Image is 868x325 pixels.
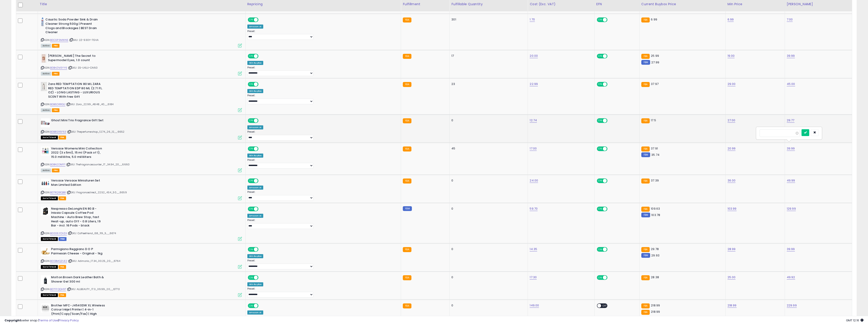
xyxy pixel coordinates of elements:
span: 37.39 [651,178,659,183]
span: OFF [607,248,614,251]
span: ON [597,54,603,58]
div: Preset: [247,94,398,104]
span: FBA [59,265,66,269]
a: 49.99 [787,178,795,183]
span: 6.99 [651,17,657,22]
span: OFF [607,207,614,211]
div: Win BuyBox [247,154,263,158]
small: FBA [641,82,650,87]
a: 20.00 [530,54,538,58]
a: 39.99 [787,247,795,251]
div: Repricing [247,2,399,7]
span: OFF [607,147,614,151]
a: B07RQ18QB8 [50,191,66,194]
small: FBM [641,152,650,157]
div: 0 [451,275,524,279]
div: Min Price [728,2,783,7]
b: Ghost Mini Trio Fragrance Gift Set [51,118,106,124]
a: 39.99 [787,146,795,151]
span: ON [248,82,254,86]
span: OFF [258,276,265,280]
div: ASIN: [41,82,242,112]
div: ASIN: [41,275,242,296]
span: FBA [52,169,60,172]
a: 17.00 [530,146,537,151]
div: Preset: [247,30,398,40]
a: 17.30 [530,275,537,280]
div: ASIN: [41,118,242,139]
span: 37.91 [651,146,658,151]
div: ASIN: [41,17,242,47]
span: OFF [258,82,265,86]
span: OFF [601,304,608,308]
div: 17 [451,54,524,58]
img: 31PNdacc3hL._SL40_.jpg [41,17,44,27]
a: 28.99 [728,247,736,251]
div: ASIN: [41,54,242,75]
a: B07FFQQH9T [50,287,66,291]
span: OFF [258,54,265,58]
span: ON [248,147,254,151]
a: 36.00 [728,178,736,183]
span: OFF [607,276,614,280]
img: 31+cRjaYDXL._SL40_.jpg [41,303,50,313]
small: FBA [403,179,411,184]
img: 41t1EqHrIzL._SL40_.jpg [41,146,50,156]
b: Parmigiano Reggiano D O P Parmesan Cheese - Original - 1kg [51,247,106,257]
div: 0 [451,179,524,183]
div: seller snap | | [5,318,79,323]
a: Terms of Use [39,318,58,323]
div: ASIN: [41,146,242,172]
small: FBA [641,118,650,123]
a: B0CGP3MWN5 [50,38,69,42]
div: Amazon AI [247,310,263,315]
small: FBA [641,54,650,59]
small: FBA [403,17,411,22]
span: ON [248,207,254,211]
small: FBA [641,17,650,22]
span: 28.38 [651,275,659,279]
span: All listings that are currently out of stock and unavailable for purchase on Amazon [41,265,58,269]
span: | SKU: S5-UKLU-CN60 [68,66,98,69]
small: FBA [641,146,650,151]
span: | SKU: Adimaria_17.34_30.25_20__6764 [68,259,120,263]
span: | SKU: Theperfumeshop_12.74_26_12__6652 [67,130,125,134]
div: Current Buybox Price [641,2,724,7]
span: 35.74 [651,153,659,157]
b: Versace Versace Miniaturen Set Man Limited Edition [51,179,106,188]
a: 49.92 [787,275,795,280]
b: Zara RED TEMPTATION 80 ML ZARA RED TEMPTATION EDP 80 ML (2.71 FL. OZ) - LONG LASTING - LUXURIOUS ... [48,82,103,100]
small: FBA [403,247,411,252]
div: 0 [451,247,524,251]
img: 41kGA1bPxpL._SL40_.jpg [41,118,50,127]
small: FBA [641,179,650,184]
div: Amazon AI [247,186,263,190]
img: 31-WO4kIazL._SL40_.jpg [41,247,50,256]
a: 229.99 [787,303,797,308]
div: Preset: [247,287,398,298]
span: 218.99 [651,303,660,308]
small: FBA [641,303,650,308]
span: OFF [607,82,614,86]
a: B0BHZM3YY6 [50,66,67,70]
span: OFF [258,248,265,251]
span: All listings that are currently out of stock and unavailable for purchase on Amazon [41,196,58,200]
small: FBM [403,206,412,211]
span: FBA [52,44,60,48]
a: B0BN2DNFF1 [50,163,66,166]
span: | SKU: Fragrancedirect_22.52_43.4_50__6659 [67,191,127,194]
small: FBA [403,82,411,87]
span: 27.99 [651,60,659,65]
span: OFF [258,119,265,123]
a: 1.70 [530,17,535,22]
div: Cost (Exc. VAT) [530,2,592,7]
a: Privacy Policy [59,318,79,323]
span: OFF [607,54,614,58]
span: ON [248,119,254,123]
div: 0 [451,303,524,308]
b: Molton Brown Dark Leather Bath & Shower Gel 300 ml [51,275,106,285]
span: ON [248,304,254,308]
a: B0B6DRRGL1 [50,102,66,106]
b: Versace Womens Mini Collection 2022 (3 x 5ml), 15 ml (Pack of 1), 15.0 millilitre, 5.0 milliliters [51,146,106,160]
a: B00BMQZUE2 [50,259,67,263]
